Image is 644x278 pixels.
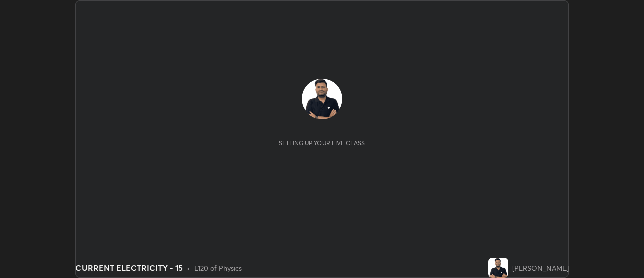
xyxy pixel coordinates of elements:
div: CURRENT ELECTRICITY - 15 [75,262,183,274]
img: 8782f5c7b807477aad494b3bf83ebe7f.png [488,258,508,278]
div: Setting up your live class [279,139,365,147]
div: L120 of Physics [194,263,242,273]
div: [PERSON_NAME] [512,263,569,273]
div: • [187,263,190,273]
img: 8782f5c7b807477aad494b3bf83ebe7f.png [302,79,342,119]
